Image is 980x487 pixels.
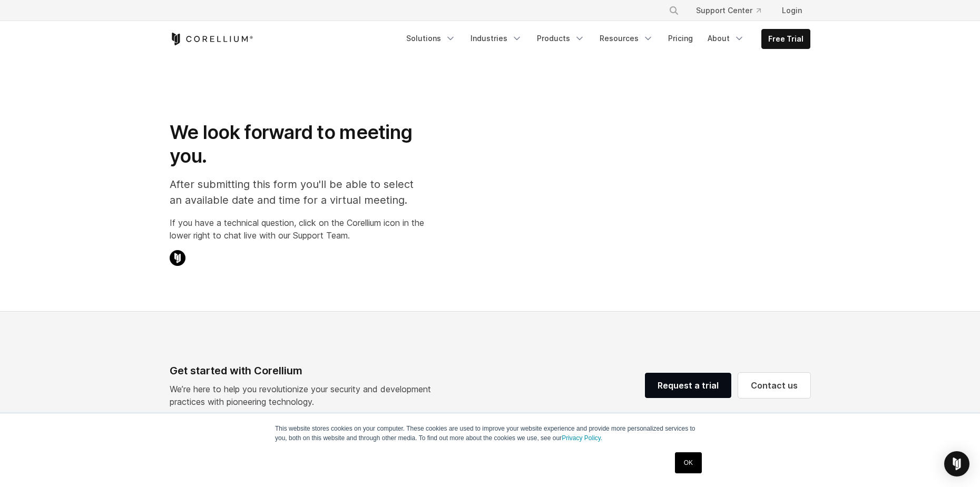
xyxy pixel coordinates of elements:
[275,424,705,443] p: This website stores cookies on your computer. These cookies are used to improve your website expe...
[944,451,969,476] div: Open Intercom Messenger
[562,434,602,442] a: Privacy Policy.
[701,29,751,48] a: About
[400,29,462,48] a: Solutions
[645,373,731,398] a: Request a trial
[170,176,424,208] p: After submitting this form you'll be able to select an available date and time for a virtual meet...
[675,452,702,473] a: OK
[656,1,810,20] div: Navigation Menu
[531,29,591,48] a: Products
[688,1,769,20] a: Support Center
[664,1,683,20] button: Search
[170,121,424,168] h1: We look forward to meeting you.
[738,373,810,398] a: Contact us
[170,33,253,45] a: Corellium Home
[170,216,424,242] p: If you have a technical question, click on the Corellium icon in the lower right to chat live wit...
[170,383,439,408] p: We’re here to help you revolutionize your security and development practices with pioneering tech...
[593,29,660,48] a: Resources
[662,29,699,48] a: Pricing
[170,363,439,379] div: Get started with Corellium
[170,250,185,266] img: Corellium Chat Icon
[400,29,810,49] div: Navigation Menu
[762,29,810,48] a: Free Trial
[773,1,810,20] a: Login
[464,29,528,48] a: Industries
